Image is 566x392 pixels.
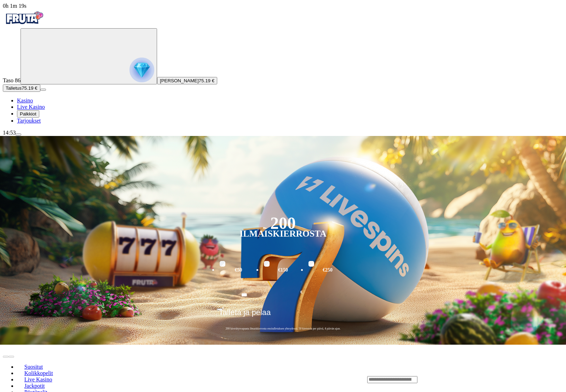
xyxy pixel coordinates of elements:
a: poker-chip iconLive Kasino [17,104,45,110]
img: reward progress [129,58,154,82]
button: Talleta ja pelaa [217,308,350,322]
button: Talletusplus icon75.19 € [3,84,40,92]
span: Palkkiot [20,111,36,117]
input: Search [367,376,417,383]
span: Talletus [6,85,22,91]
button: reward progress [21,28,157,84]
label: €50 [218,260,259,280]
a: Fruta [3,22,45,28]
a: Jackpotit [17,380,52,391]
span: [PERSON_NAME] [160,78,199,83]
span: Live Kasino [17,104,45,110]
span: Kolikkopelit [22,370,56,376]
label: €150 [262,260,304,280]
button: [PERSON_NAME]75.19 € [157,77,217,84]
span: Live Kasino [22,376,55,382]
div: 200 [270,219,296,227]
span: Kasino [17,97,33,103]
a: Suositut [17,361,50,372]
a: diamond iconKasino [17,97,33,103]
a: gift-inverted iconTarjoukset [17,118,41,124]
span: 75.19 € [22,85,37,91]
button: menu [16,133,21,136]
a: Kolikkopelit [17,368,60,378]
span: € [300,289,302,296]
nav: Primary [3,9,563,124]
span: Jackpotit [22,383,48,389]
img: Fruta [3,9,45,27]
button: next slide [8,356,14,358]
span: user session time [3,3,27,9]
span: Suositut [22,364,46,370]
span: Tarjoukset [17,118,41,124]
button: menu [40,89,46,91]
span: 75.19 € [199,78,214,83]
span: € [223,306,225,310]
span: Taso 86 [3,77,21,83]
span: 14:53 [3,130,16,136]
label: €250 [307,260,348,280]
button: reward iconPalkkiot [17,110,39,118]
a: Live Kasino [17,374,59,385]
span: 200 kierrätysvapaata ilmaiskierrosta ensitalletuksen yhteydessä. 50 kierrosta per päivä, 4 päivän... [217,327,350,331]
button: prev slide [3,356,8,358]
div: Ilmaiskierrosta [239,230,327,238]
span: Talleta ja pelaa [219,308,271,322]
